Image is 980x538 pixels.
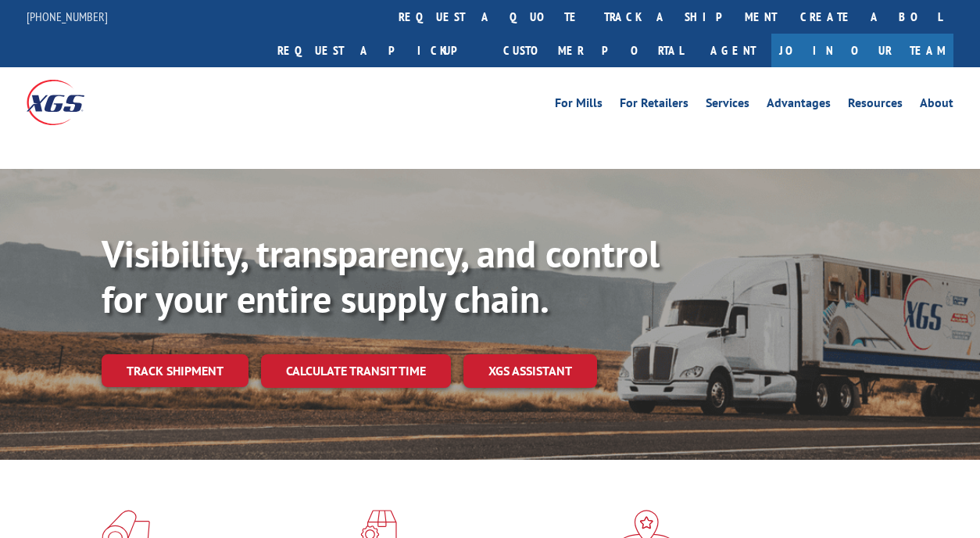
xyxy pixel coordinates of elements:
a: For Mills [555,97,603,114]
a: Track shipment [102,354,249,387]
a: Join Our Team [771,34,953,67]
a: Advantages [767,97,831,114]
a: [PHONE_NUMBER] [27,9,108,24]
a: Customer Portal [492,34,695,67]
a: Request a pickup [266,34,492,67]
a: About [920,97,953,114]
a: Agent [695,34,771,67]
a: For Retailers [620,97,689,114]
a: XGS ASSISTANT [463,354,597,388]
a: Services [706,97,749,114]
b: Visibility, transparency, and control for your entire supply chain. [102,229,660,323]
a: Calculate transit time [261,354,451,388]
a: Resources [848,97,903,114]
